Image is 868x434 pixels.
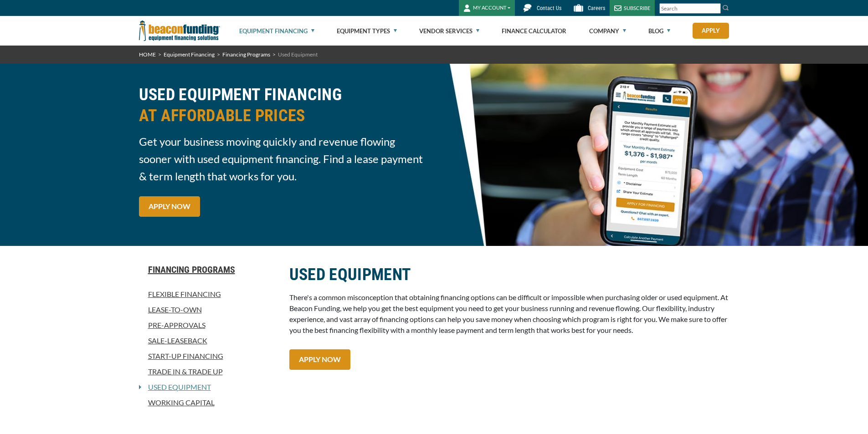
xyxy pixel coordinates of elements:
a: Financing Programs [139,264,278,275]
a: Trade In & Trade Up [139,366,278,377]
a: Sale-Leaseback [139,335,278,346]
a: Company [589,16,626,46]
a: Blog [648,16,670,46]
a: APPLY NOW [289,349,350,370]
a: HOME [139,51,156,58]
a: Flexible Financing [139,289,278,300]
a: Lease-To-Own [139,304,278,315]
span: Careers [588,5,605,11]
a: Used Equipment [141,382,211,393]
a: Start-Up Financing [139,351,278,362]
img: Beacon Funding Corporation logo [139,16,220,46]
span: Get your business moving quickly and revenue flowing sooner with used equipment financing. Find a... [139,133,429,185]
span: AT AFFORDABLE PRICES [139,105,429,126]
a: Equipment Types [337,16,397,46]
h2: USED EQUIPMENT FINANCING [139,84,429,126]
a: Pre-approvals [139,320,278,331]
input: Search [659,3,721,14]
a: Equipment Financing [239,16,314,46]
a: Vendor Services [419,16,479,46]
a: Clear search text [711,5,719,12]
p: There's a common misconception that obtaining financing options can be difficult or impossible wh... [289,292,729,336]
img: Search [722,4,729,11]
span: Used Equipment [278,51,318,58]
h2: USED EQUIPMENT [289,264,729,285]
span: Contact Us [537,5,561,11]
a: Equipment Financing [164,51,215,58]
a: Apply [693,23,729,39]
a: Working Capital [139,397,278,408]
a: Finance Calculator [502,16,566,46]
a: Financing Programs [222,51,270,58]
a: APPLY NOW [139,196,200,217]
